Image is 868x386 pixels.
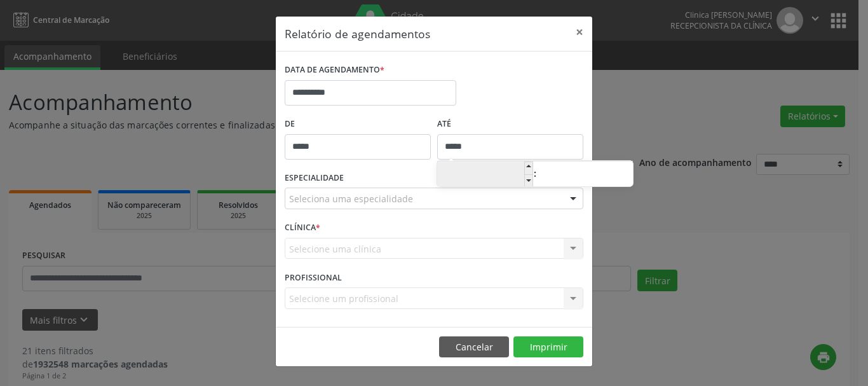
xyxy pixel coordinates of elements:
[437,114,583,134] label: ATÉ
[537,162,633,188] input: Minute
[285,114,431,134] label: De
[437,162,533,188] input: Hour
[567,17,592,48] button: Close
[285,169,344,188] label: ESPECIALIDADE
[285,268,342,287] label: PROFISSIONAL
[285,218,320,238] label: CLÍNICA
[533,161,537,186] span: :
[285,60,384,80] label: DATA DE AGENDAMENTO
[285,25,430,42] h5: Relatório de agendamentos
[439,336,509,358] button: Cancelar
[289,192,413,205] span: Seleciona uma especialidade
[513,336,583,358] button: Imprimir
